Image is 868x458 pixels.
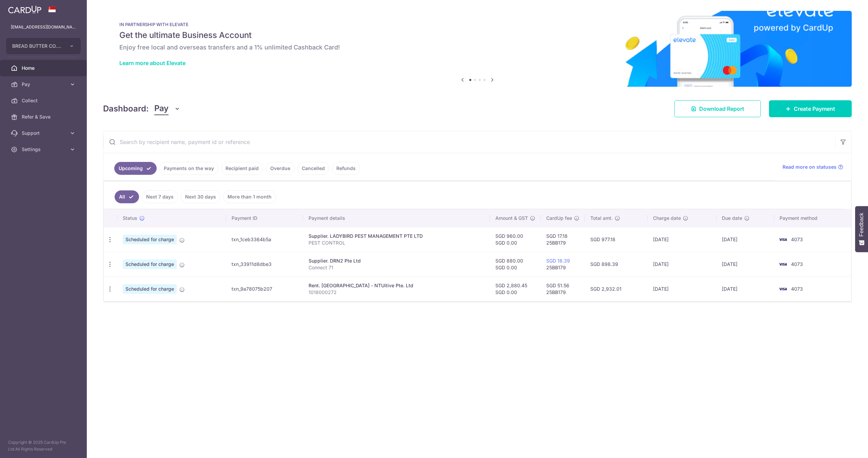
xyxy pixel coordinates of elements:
[585,252,648,276] td: SGD 898.39
[22,65,66,71] span: Home
[154,102,169,115] span: Pay
[794,105,835,113] span: Create Payment
[22,130,66,137] span: Support
[223,190,276,203] a: More than 1 month
[103,11,852,87] img: Renovation banner
[154,102,180,115] button: Pay
[309,289,485,296] p: 1018000272
[791,286,803,292] span: 4073
[783,164,843,170] a: Read more on statuses
[495,215,528,222] span: Amount & GST
[776,260,790,268] img: Bank Card
[309,257,485,264] div: Supplier. DRN2 Pte Ltd
[22,146,66,153] span: Settings
[6,38,81,54] button: BREAD BUTTER CO. PRIVATE LIMITED
[221,162,263,175] a: Recipient paid
[648,276,716,301] td: [DATE]
[541,252,585,276] td: 25BB179
[309,282,485,289] div: Rent. [GEOGRAPHIC_DATA] - NTUitive Pte. Ltd
[181,190,220,203] a: Next 30 days
[590,215,613,222] span: Total amt.
[226,209,303,227] th: Payment ID
[546,215,572,222] span: CardUp fee
[119,43,835,51] h6: Enjoy free local and overseas transfers and a 1% unlimited Cashback Card!
[8,5,41,14] img: CardUp
[309,240,485,246] p: PEST CONTROL
[114,162,157,175] a: Upcoming
[309,264,485,271] p: Connect 71
[490,276,541,301] td: SGD 2,880.45 SGD 0.00
[648,227,716,252] td: [DATE]
[226,276,303,301] td: txn_9a78075b207
[716,227,774,252] td: [DATE]
[303,209,490,227] th: Payment details
[22,97,66,104] span: Collect
[791,261,803,267] span: 4073
[716,252,774,276] td: [DATE]
[297,162,329,175] a: Cancelled
[585,227,648,252] td: SGD 977.18
[855,206,868,252] button: Feedback - Show survey
[585,276,648,301] td: SGD 2,932.01
[859,213,865,236] span: Feedback
[716,276,774,301] td: [DATE]
[123,259,177,269] span: Scheduled for charge
[226,252,303,276] td: txn_33911d8dbe3
[226,227,303,252] td: txn_1ceb3364b5a
[722,215,742,222] span: Due date
[123,235,177,244] span: Scheduled for charge
[142,190,178,203] a: Next 7 days
[648,252,716,276] td: [DATE]
[119,60,185,66] a: Learn more about Elevate
[791,236,803,242] span: 4073
[103,103,149,115] h4: Dashboard:
[115,190,139,203] a: All
[119,22,835,27] p: IN PARTNERSHIP WITH ELEVATE
[776,235,790,244] img: Bank Card
[776,285,790,293] img: Bank Card
[123,284,177,294] span: Scheduled for charge
[699,105,744,113] span: Download Report
[546,258,570,264] a: SGD 18.39
[309,233,485,240] div: Supplier. LADYBIRD PEST MANAGEMENT PTE LTD
[769,100,852,117] a: Create Payment
[12,43,62,49] span: BREAD BUTTER CO. PRIVATE LIMITED
[22,81,66,88] span: Pay
[541,227,585,252] td: SGD 17.18 25BB179
[774,209,851,227] th: Payment method
[119,30,835,41] h5: Get the ultimate Business Account
[490,227,541,252] td: SGD 960.00 SGD 0.00
[11,24,76,30] p: [EMAIL_ADDRESS][DOMAIN_NAME]
[22,113,66,120] span: Refer & Save
[490,252,541,276] td: SGD 880.00 SGD 0.00
[783,164,836,170] span: Read more on statuses
[674,100,761,117] a: Download Report
[103,131,835,153] input: Search by recipient name, payment id or reference
[266,162,295,175] a: Overdue
[541,276,585,301] td: SGD 51.56 25BB179
[653,215,681,222] span: Charge date
[123,215,137,222] span: Status
[159,162,218,175] a: Payments on the way
[332,162,360,175] a: Refunds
